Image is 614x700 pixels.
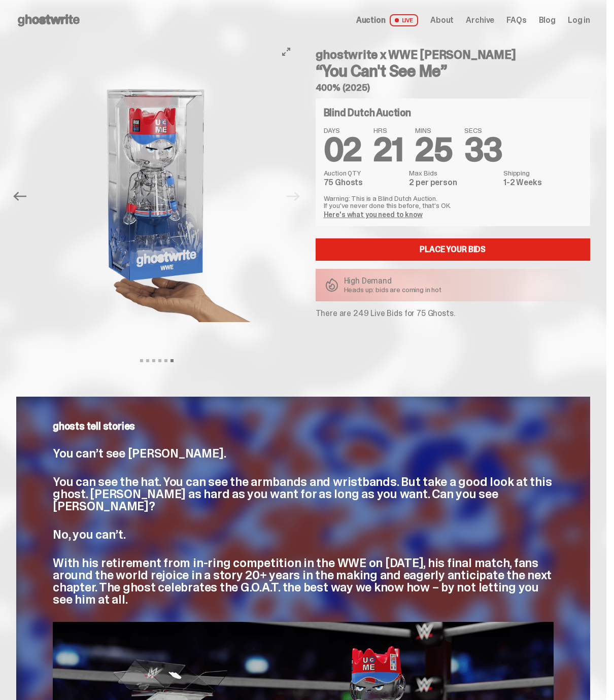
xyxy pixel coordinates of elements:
dd: 2 per person [409,179,497,187]
p: ghosts tell stories [53,421,554,431]
button: View slide 3 [152,359,155,362]
span: Auction [356,16,386,24]
a: Blog [539,16,556,24]
a: Log in [568,16,590,24]
p: Warning: This is a Blind Dutch Auction. If you’ve never done this before, that’s OK. [324,195,583,209]
span: With his retirement from in-ring competition in the WWE on [DATE], his final match, fans around t... [53,555,552,607]
dd: 75 Ghosts [324,179,403,187]
button: View slide 4 [158,359,161,362]
p: High Demand [344,277,442,285]
a: Here's what you need to know [324,210,423,219]
img: ghostwrite%20wwe%20scale.png [34,41,280,347]
dt: Shipping [503,169,582,177]
h4: ghostwrite x WWE [PERSON_NAME] [316,49,591,61]
span: No, you can’t. [53,527,126,542]
span: MINS [415,127,452,134]
button: Previous [9,185,31,207]
a: About [430,16,454,24]
span: SECS [464,127,502,134]
a: FAQs [506,16,526,24]
p: There are 249 Live Bids for 75 Ghosts. [316,309,591,318]
span: LIVE [390,14,419,26]
span: 02 [324,129,362,171]
span: You can see the hat. You can see the armbands and wristbands. But take a good look at this ghost.... [53,474,552,514]
h4: Blind Dutch Auction [324,108,411,118]
p: Heads up: bids are coming in hot [344,286,442,293]
button: View slide 2 [146,359,149,362]
span: 25 [415,129,452,171]
h5: 400% (2025) [316,83,591,92]
a: Place your Bids [316,238,591,261]
button: View full-screen [280,46,292,58]
span: You can’t see [PERSON_NAME]. [53,445,226,461]
dt: Auction QTY [324,169,403,177]
span: 21 [373,129,403,171]
span: 33 [464,129,502,171]
dd: 1-2 Weeks [503,179,582,187]
button: View slide 6 [170,359,174,362]
span: HRS [373,127,403,134]
a: Archive [466,16,494,24]
span: DAYS [324,127,362,134]
button: View slide 5 [164,359,167,362]
button: View slide 1 [140,359,143,362]
dt: Max Bids [409,169,497,177]
a: Auction LIVE [356,14,418,26]
h3: “You Can't See Me” [316,63,591,79]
